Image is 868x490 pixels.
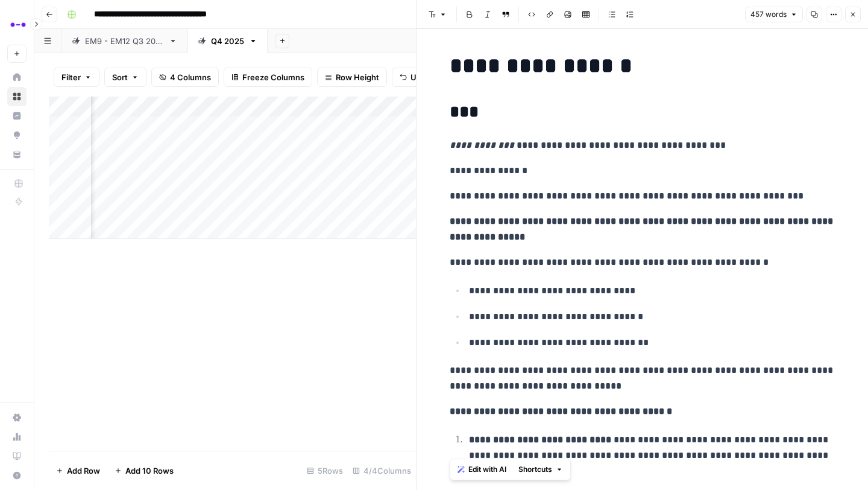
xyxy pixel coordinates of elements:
a: Your Data [7,145,27,164]
div: 4/4 Columns [348,461,416,480]
button: Filter [54,68,99,87]
img: Abacum Logo [7,14,29,36]
button: 457 words [745,7,803,22]
a: EM9 - EM12 Q3 2025 [61,29,187,53]
button: Shortcuts [514,462,568,477]
a: Home [7,68,27,87]
span: 4 Columns [170,71,211,83]
span: Sort [112,71,128,83]
a: Opportunities [7,126,27,145]
button: Help + Support [7,466,27,485]
button: Row Height [317,68,387,87]
div: 5 Rows [302,461,348,480]
a: Insights [7,106,27,126]
span: Edit with AI [468,464,506,475]
span: Add Row [67,465,100,477]
a: Settings [7,408,27,427]
span: Filter [61,71,81,83]
button: Undo [392,68,439,87]
span: Freeze Columns [242,71,304,83]
button: Freeze Columns [224,68,312,87]
span: Shortcuts [518,464,552,475]
button: 4 Columns [151,68,219,87]
button: Workspace: Abacum [7,10,27,40]
button: Edit with AI [453,462,511,477]
a: Usage [7,427,27,447]
div: EM9 - EM12 Q3 2025 [85,35,164,47]
span: Row Height [336,71,379,83]
a: Learning Hub [7,447,27,466]
a: Q4 2025 [187,29,268,53]
button: Sort [104,68,146,87]
span: 457 words [750,9,787,20]
button: Add Row [49,461,107,480]
div: Q4 2025 [211,35,244,47]
a: Browse [7,87,27,106]
span: Add 10 Rows [125,465,174,477]
button: Add 10 Rows [107,461,181,480]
